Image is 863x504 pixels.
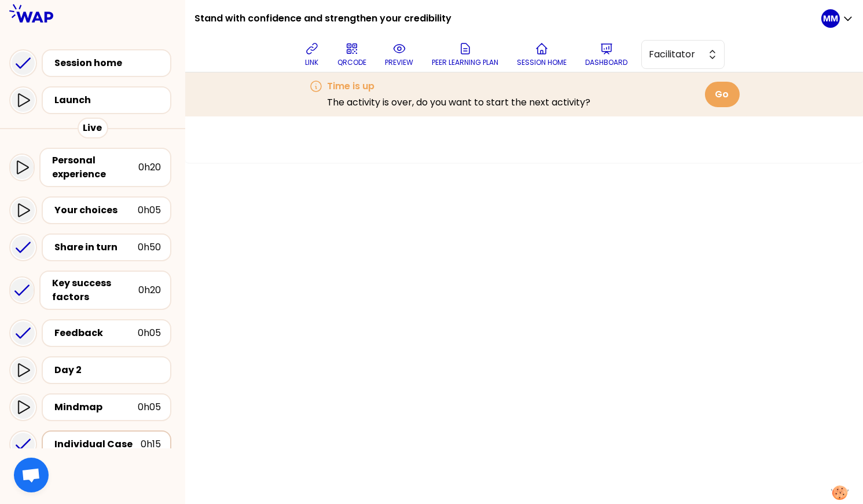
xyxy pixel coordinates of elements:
p: The activity is over, do you want to start the next activity? [328,96,591,109]
button: Go [705,82,740,107]
button: QRCODE [333,37,371,72]
button: Dashboard [581,37,632,72]
button: Session home [512,37,571,72]
button: Facilitator [641,40,725,69]
div: Your choices [54,203,138,217]
div: Feedback [54,326,138,340]
span: Facilitator [649,48,701,61]
h3: Time is up [328,79,591,93]
div: Key success factors [52,276,138,304]
div: 0h05 [138,400,161,414]
div: Launch [54,93,166,107]
div: Mindmap [54,400,138,414]
div: 0h05 [138,326,161,340]
p: MM [823,13,838,24]
div: 0h05 [138,203,161,217]
div: Individual Case [54,437,141,451]
div: 0h20 [138,160,161,174]
div: 0h20 [138,283,161,297]
button: MM [821,9,854,28]
p: Peer learning plan [432,58,498,67]
button: preview [380,37,418,72]
div: Ouvrir le chat [14,458,49,492]
div: Personal experience [52,154,138,181]
div: Share in turn [54,240,138,254]
p: preview [385,58,413,67]
div: Day 2 [54,363,161,377]
p: QRCODE [337,58,366,67]
button: link [300,37,324,72]
p: link [306,58,319,67]
p: Dashboard [585,58,627,67]
p: Session home [517,58,567,67]
div: 0h50 [138,240,161,254]
div: Session home [54,56,166,70]
div: 0h15 [141,437,161,451]
div: Live [78,118,108,138]
button: Peer learning plan [427,37,503,72]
